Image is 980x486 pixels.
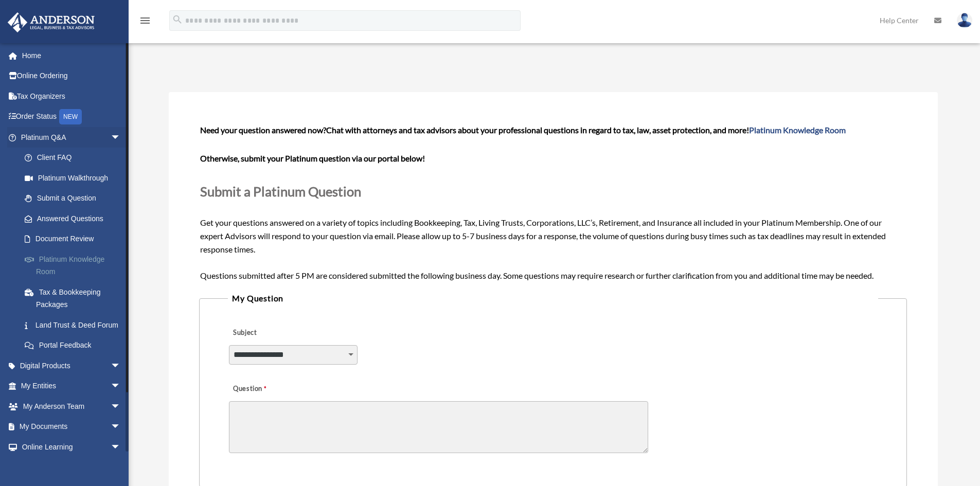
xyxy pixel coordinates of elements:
a: Tax & Bookkeeping Packages [14,282,136,315]
a: Platinum Walkthrough [14,168,136,188]
i: search [172,14,183,25]
a: Order StatusNEW [7,106,136,128]
div: NEW [59,109,82,124]
a: Digital Productsarrow_drop_down [7,355,136,376]
label: Subject [229,326,327,340]
span: arrow_drop_down [111,417,131,438]
span: arrow_drop_down [111,396,131,417]
a: My Anderson Teamarrow_drop_down [7,396,136,417]
span: arrow_drop_down [111,437,131,458]
a: Tax Organizers [7,86,136,106]
span: Need your question answered now? [200,125,326,135]
legend: My Question [228,291,878,305]
a: Platinum Q&Aarrow_drop_down [7,127,136,148]
a: menu [139,18,151,27]
a: My Documentsarrow_drop_down [7,417,136,437]
span: Chat with attorneys and tax advisors about your professional questions in regard to tax, law, ass... [326,125,846,135]
b: Otherwise, submit your Platinum question via our portal below! [200,153,425,163]
a: Client FAQ [14,148,136,168]
a: Platinum Knowledge Room [14,249,136,282]
span: Get your questions answered on a variety of topics including Bookkeeping, Tax, Living Trusts, Cor... [200,125,905,280]
a: Portal Feedback [14,335,136,356]
a: Platinum Knowledge Room [749,125,846,135]
label: Question [229,382,309,397]
span: Submit a Platinum Question [200,184,361,199]
a: Land Trust & Deed Forum [14,315,136,335]
i: menu [139,14,151,27]
span: arrow_drop_down [111,355,131,376]
a: My Entitiesarrow_drop_down [7,376,136,397]
a: Online Learningarrow_drop_down [7,437,136,457]
a: Online Ordering [7,66,136,86]
img: User Pic [957,13,972,28]
span: arrow_drop_down [111,127,131,148]
a: Submit a Question [14,188,131,209]
a: Answered Questions [14,208,136,229]
a: Document Review [14,229,136,249]
span: arrow_drop_down [111,376,131,397]
a: Home [7,45,136,66]
img: Anderson Advisors Platinum Portal [5,12,98,32]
